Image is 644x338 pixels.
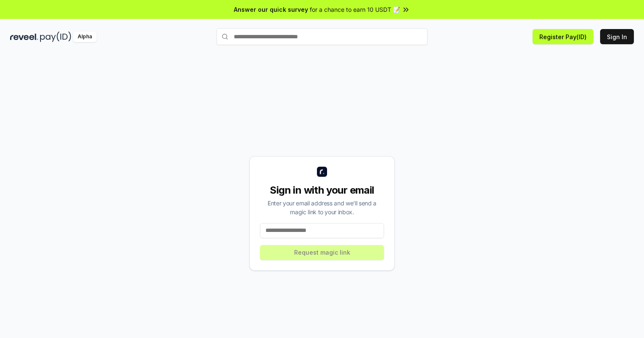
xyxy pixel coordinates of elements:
div: Enter your email address and we’ll send a magic link to your inbox. [260,199,384,216]
img: reveel_dark [10,32,38,42]
span: Answer our quick survey [234,5,308,14]
img: pay_id [40,32,71,42]
img: logo_small [317,167,327,177]
button: Register Pay(ID) [533,29,593,44]
div: Alpha [73,32,97,42]
span: for a chance to earn 10 USDT 📝 [310,5,400,14]
button: Sign In [600,29,634,44]
div: Sign in with your email [260,184,384,197]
